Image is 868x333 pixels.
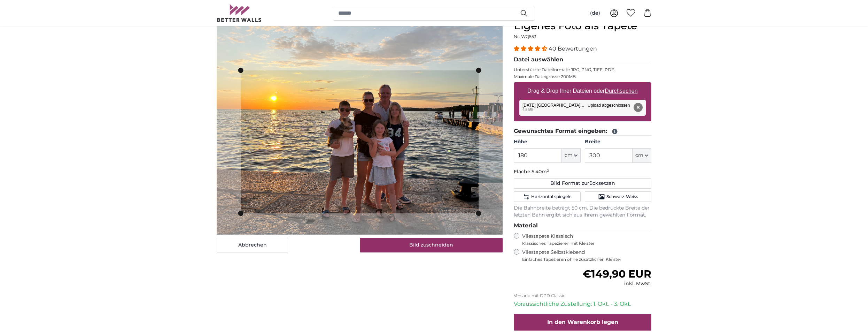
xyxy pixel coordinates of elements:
p: Die Bahnbreite beträgt 50 cm. Die bedruckte Breite der letzten Bahn ergibt sich aus Ihrem gewählt... [514,205,651,219]
button: Bild Format zurücksetzen [514,178,651,189]
span: 5.40m² [532,168,549,175]
button: cm [562,148,581,163]
label: Vliestapete Klassisch [522,233,645,246]
p: Voraussichtliche Zustellung: 1. Okt. - 3. Okt. [514,300,651,308]
span: 4.38 stars [514,45,549,52]
button: Schwarz-Weiss [585,191,651,202]
span: Klassisches Tapezieren mit Kleister [522,241,645,246]
button: In den Warenkorb legen [514,314,651,331]
legend: Material [514,221,651,230]
button: Bild zuschneiden [360,238,503,252]
span: cm [635,152,643,159]
span: 40 Bewertungen [549,45,597,52]
p: Maximale Dateigrösse 200MB. [514,74,651,80]
label: Vliestapete Selbstklebend [522,249,651,262]
button: Horizontal spiegeln [514,191,580,202]
span: €149,90 EUR [583,267,651,280]
span: cm [565,152,573,159]
img: Betterwalls [217,4,262,22]
div: inkl. MwSt. [583,280,651,287]
legend: Datei auswählen [514,55,651,64]
p: Unterstützte Dateiformate JPG, PNG, TIFF, PDF. [514,67,651,73]
button: (de) [584,7,606,20]
span: In den Warenkorb legen [547,319,618,325]
legend: Gewünschtes Format eingeben: [514,127,651,136]
p: Fläche: [514,168,651,175]
label: Breite [585,138,651,145]
span: Einfaches Tapezieren ohne zusätzlichen Kleister [522,257,651,262]
label: Höhe [514,138,580,145]
button: Abbrechen [217,238,288,252]
p: Versand mit DPD Classic [514,293,651,298]
u: Durchsuchen [605,88,638,94]
label: Drag & Drop Ihrer Dateien oder [525,84,641,98]
span: Schwarz-Weiss [606,194,638,199]
span: Horizontal spiegeln [531,194,572,199]
button: cm [633,148,651,163]
span: Nr. WQ553 [514,34,536,39]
